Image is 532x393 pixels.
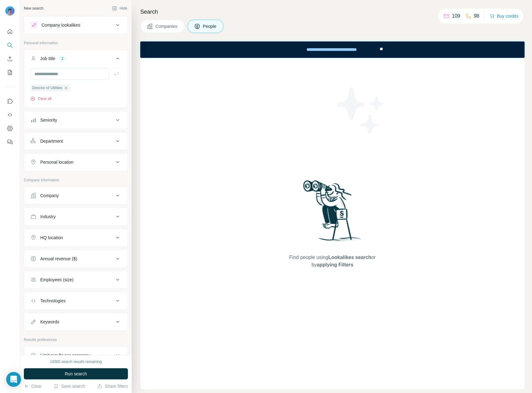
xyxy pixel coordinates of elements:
[283,254,382,269] span: Find people using or by
[333,83,388,138] img: Surfe Illustration - Stars
[97,383,128,389] button: Share filters
[40,192,59,199] div: Company
[5,109,15,120] button: Use Surfe API
[24,18,128,32] button: Company lookalikes
[40,117,57,123] div: Seniority
[108,4,132,13] button: Hide
[65,371,87,377] span: Run search
[24,155,128,170] button: Personal location
[40,277,73,283] div: Employees (size)
[24,6,43,11] div: New search
[317,262,353,267] span: applying Filters
[140,7,525,16] h4: Search
[40,256,77,262] div: Annual revenue ($)
[24,230,128,245] button: HQ location
[328,255,371,260] span: Lookalikes search
[24,368,128,379] button: Run search
[40,138,63,144] div: Department
[40,214,56,220] div: Industry
[24,251,128,266] button: Annual revenue ($)
[452,12,460,20] p: 109
[5,96,15,107] button: Use Surfe on LinkedIn
[24,314,128,329] button: Keywords
[50,359,102,365] div: 10000 search results remaining
[30,96,51,101] button: Clear all
[203,23,217,29] span: People
[5,123,15,134] button: Dashboard
[24,209,128,224] button: Industry
[54,383,85,389] button: Save search
[40,55,55,62] div: Job title
[24,337,128,343] p: Results preferences
[24,383,41,389] button: Clear
[59,56,66,61] div: 1
[40,235,63,241] div: HQ location
[490,12,518,20] button: Buy credits
[24,113,128,127] button: Seniority
[24,188,128,203] button: Company
[5,6,15,16] img: Avatar
[32,85,62,91] span: Director of Utilities
[24,272,128,287] button: Employees (size)
[6,372,21,387] div: Open Intercom Messenger
[24,40,128,46] p: Personal information
[5,40,15,51] button: Search
[5,26,15,37] button: Quick start
[40,298,66,304] div: Technologies
[24,177,128,183] p: Company information
[40,319,59,325] div: Keywords
[40,159,73,165] div: Personal location
[300,179,365,248] img: Surfe Illustration - Woman searching with binoculars
[40,352,90,358] div: Limit results per company
[24,348,128,363] button: Limit results per company
[5,136,15,148] button: Feedback
[24,134,128,149] button: Department
[5,67,15,78] button: My lists
[41,22,80,28] div: Company lookalikes
[155,23,178,29] span: Companies
[140,41,525,58] iframe: Banner
[24,51,128,68] button: Job title1
[5,53,15,64] button: Enrich CSV
[474,12,479,20] p: 98
[24,293,128,308] button: Technologies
